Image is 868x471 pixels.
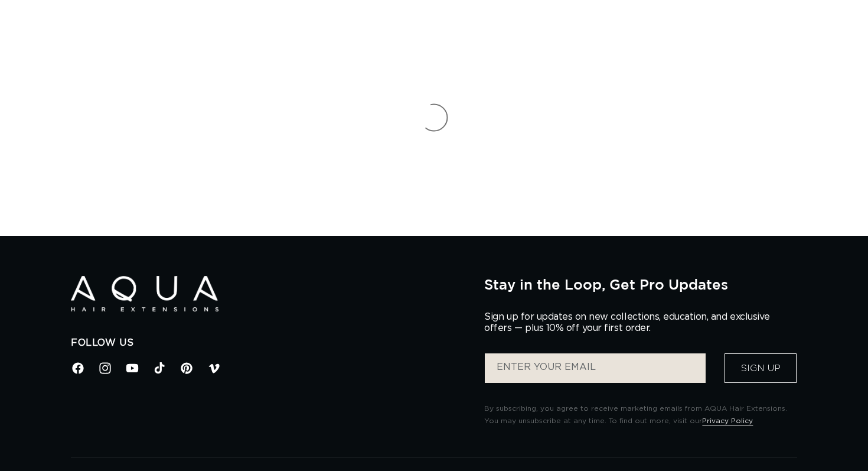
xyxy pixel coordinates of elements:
a: Privacy Policy [702,417,753,424]
img: Aqua Hair Extensions [71,276,218,312]
input: ENTER YOUR EMAIL [485,353,706,383]
h2: Stay in the Loop, Get Pro Updates [484,276,797,293]
p: Sign up for updates on new collections, education, and exclusive offers — plus 10% off your first... [484,311,779,334]
h2: Follow Us [71,337,466,349]
button: Sign Up [725,353,797,383]
p: By subscribing, you agree to receive marketing emails from AQUA Hair Extensions. You may unsubscr... [484,402,797,428]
